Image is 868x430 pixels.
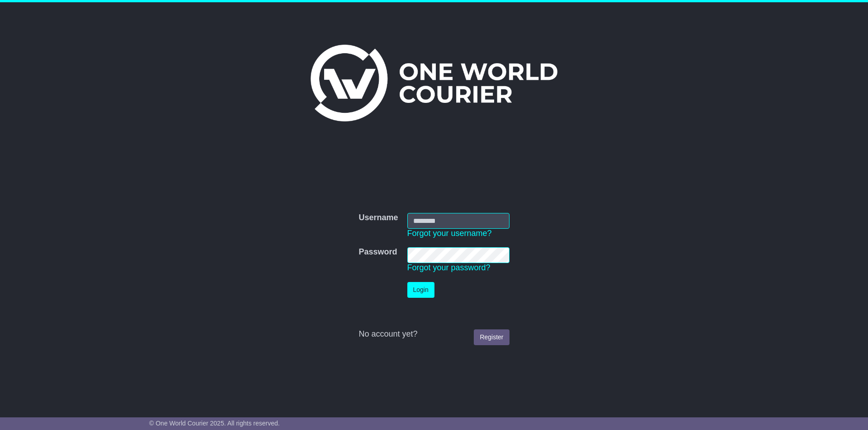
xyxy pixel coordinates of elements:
div: No account yet? [359,329,509,339]
label: Username [359,213,398,223]
a: Forgot your password? [407,263,491,272]
label: Password [359,247,397,257]
button: Login [407,282,434,298]
a: Register [474,329,509,345]
a: Forgot your username? [407,229,492,238]
img: One World [311,45,557,121]
span: © One World Courier 2025. All rights reserved. [149,420,280,427]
